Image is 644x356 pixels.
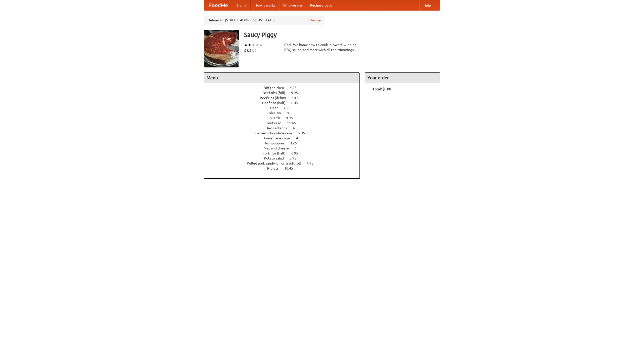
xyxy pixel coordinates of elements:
li: ★ [248,42,252,48]
img: angular.jpg [204,30,239,67]
li: $ [244,48,247,53]
span: Beer [270,106,283,110]
a: Recipe videos [306,0,336,10]
span: 11.45 [287,121,301,125]
span: Mac and cheese [264,146,294,150]
span: 4 [296,136,303,140]
a: German chocolate cake 5.95 [255,131,314,135]
li: $ [249,48,252,53]
span: Pulled pork sandwich on a soft roll [247,161,306,165]
span: Pork ribs (half) [262,151,291,155]
a: Potato salad 3.95 [264,156,306,160]
span: 10.45 [284,166,298,170]
span: 3.25 [290,141,302,145]
span: 3.95 [290,156,301,160]
li: $ [247,48,249,53]
span: Coleslaw [267,111,286,115]
span: Collards [267,116,285,120]
a: Help [419,0,435,10]
a: Riblets 10.45 [267,166,302,170]
a: Housemade chips 4 [262,136,307,140]
span: German chocolate cake [255,131,297,135]
a: Beef ribs (half) 6.45 [262,101,307,105]
li: ★ [244,42,248,48]
span: Devilled eggs [265,126,292,130]
span: Beef ribs (half) [262,101,291,105]
span: 7.55 [284,106,295,110]
span: 8.95 [287,111,299,115]
li: $ [252,48,254,53]
span: 6.95 [291,151,303,155]
a: Beef ribs (full) 9.95 [263,91,307,95]
a: Who we are [279,0,306,10]
a: Coleslaw 8.95 [267,111,303,115]
a: Devilled eggs 4 [265,126,304,130]
a: Beer 7.55 [270,106,300,110]
li: ★ [255,42,259,48]
span: Housemade chips [262,136,295,140]
span: 10.45 [292,96,306,100]
span: BBQ chicken [264,86,289,90]
a: Cornbread 11.45 [265,121,305,125]
li: $ [254,48,257,53]
span: 4.95 [290,86,302,90]
a: Change [309,18,321,23]
div: Pork. We know how to cook it. Award-winning BBQ sauce, and meat with all the trimmings. [284,42,360,52]
span: 6.45 [291,101,303,105]
span: Riblets [267,166,284,170]
span: 6 [295,146,302,150]
h4: Your order [365,73,440,83]
a: BBQ chicken 4.95 [264,86,306,90]
span: 9.95 [291,91,303,95]
a: Beef ribs (delux) 10.45 [260,96,310,100]
span: 4.95 [307,161,318,165]
li: ★ [259,42,263,48]
span: Cornbread [265,121,286,125]
span: Beef ribs (full) [263,91,290,95]
a: How it works [251,0,279,10]
span: Beef ribs (delux) [260,96,291,100]
a: Collards 9.95 [267,116,302,120]
a: Pork ribs (half) 6.95 [262,151,307,155]
h4: Menu [204,73,359,83]
div: Deliver to: [STREET_ADDRESS][US_STATE] [204,16,325,25]
a: FoodMe [204,0,233,10]
span: Potato salad [264,156,289,160]
a: Hushpuppies 3.25 [264,141,306,145]
span: Hushpuppies [264,141,289,145]
a: Home [233,0,251,10]
span: 5.95 [298,131,310,135]
span: 4 [293,126,300,130]
li: ★ [252,42,255,48]
a: Pulled pork sandwich on a soft roll 4.95 [247,161,323,165]
b: Total: $0.00 [373,87,391,91]
span: 9.95 [286,116,298,120]
h3: Saucy Piggy [244,30,440,40]
a: Mac and cheese 6 [264,146,306,150]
